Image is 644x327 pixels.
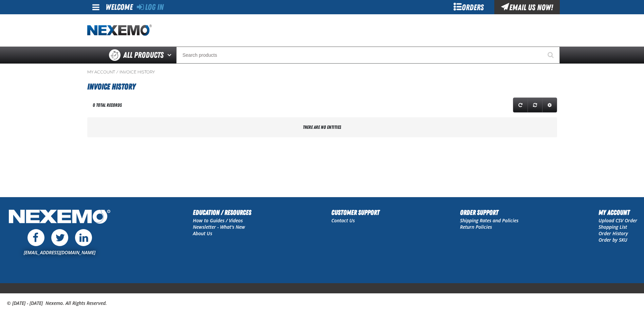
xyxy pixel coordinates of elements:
span: There are no entities [303,124,341,130]
a: How to Guides / Videos [193,217,243,224]
a: Return Policies [460,224,492,230]
a: Expand or Collapse Grid Settings [542,98,557,113]
a: Newsletter - What's New [193,224,245,230]
a: Refresh grid action [513,98,528,113]
a: Order History [599,230,628,237]
span: All Products [123,49,164,61]
a: Invoice History [119,69,155,75]
input: Search [176,47,560,64]
h2: Education / Resources [193,207,251,218]
a: [EMAIL_ADDRESS][DOMAIN_NAME] [24,249,95,256]
img: Nexemo Logo [7,207,112,227]
span: / [116,69,118,75]
a: Order by SKU [599,237,627,243]
img: Nexemo logo [87,24,152,36]
a: Shopping List [599,224,627,230]
span: Invoice History [87,82,135,91]
a: About Us [193,230,212,237]
button: Start Searching [543,47,560,64]
a: My Account [87,69,115,75]
h2: Customer Support [331,207,380,218]
h2: My Account [599,207,637,218]
div: 0 total records [93,102,122,108]
button: Open All Products pages [165,47,176,64]
a: Reset grid action [528,98,542,113]
a: Upload CSV Order [599,217,637,224]
a: Contact Us [331,217,355,224]
a: Home [87,24,152,36]
a: Log In [137,2,164,12]
a: Shipping Rates and Policies [460,217,518,224]
nav: Breadcrumbs [87,69,557,75]
h2: Order Support [460,207,518,218]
